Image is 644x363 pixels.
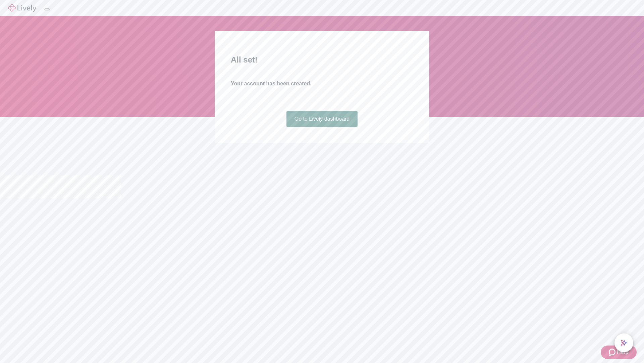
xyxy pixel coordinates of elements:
[609,348,617,356] svg: Zendesk support icon
[621,339,627,346] svg: Lively AI Assistant
[44,8,50,10] button: Log out
[231,54,413,66] h2: All set!
[8,4,36,12] img: Lively
[231,80,413,88] h4: Your account has been created.
[614,333,633,352] button: chat
[617,348,629,356] span: Help
[286,111,358,127] a: Go to Lively dashboard
[601,346,637,359] button: Zendesk support iconHelp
